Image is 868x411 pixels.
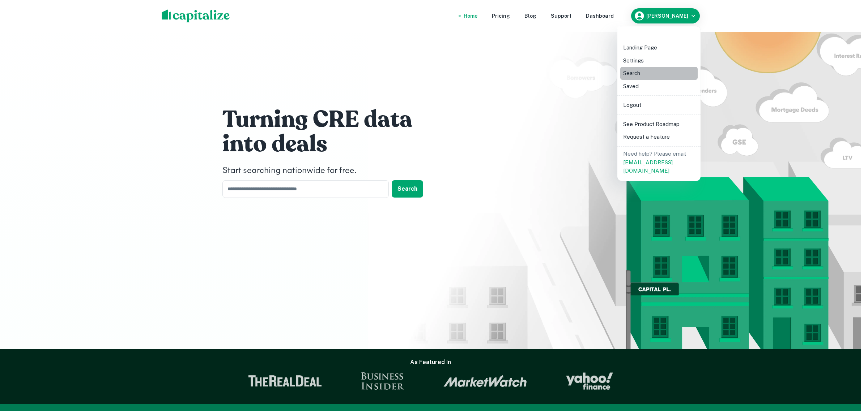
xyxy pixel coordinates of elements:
[623,159,673,174] a: [EMAIL_ADDRESS][DOMAIN_NAME]
[620,80,698,93] li: Saved
[620,41,698,54] li: Landing Page
[620,130,698,143] li: Request a Feature
[620,54,698,67] li: Settings
[620,118,698,131] li: See Product Roadmap
[620,67,698,80] li: Search
[623,150,695,175] p: Need help? Please email
[620,99,698,112] li: Logout
[832,353,868,388] iframe: Chat Widget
